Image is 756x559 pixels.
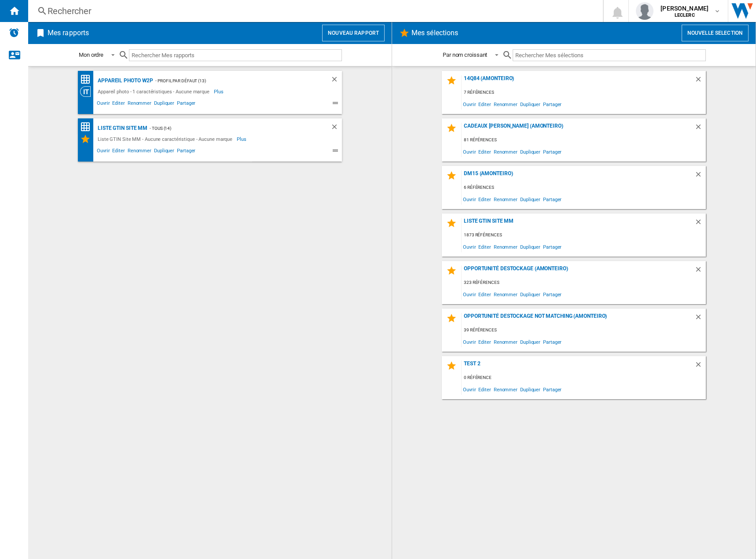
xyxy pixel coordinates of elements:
[80,86,95,97] div: Vision Catégorie
[462,182,706,193] div: 6 références
[9,27,19,38] img: alerts-logo.svg
[95,99,111,110] span: Ouvrir
[513,49,706,61] input: Rechercher Mes sélections
[542,383,563,395] span: Partager
[636,2,653,20] img: profile.jpg
[519,336,542,348] span: Dupliquer
[519,146,542,158] span: Dupliquer
[129,49,342,61] input: Rechercher Mes rapports
[492,336,519,348] span: Renommer
[694,265,706,277] div: Supprimer
[48,5,580,17] div: Rechercher
[176,147,197,157] span: Partager
[462,193,477,205] span: Ouvrir
[542,288,563,300] span: Partager
[542,193,563,205] span: Partager
[80,134,95,144] div: Mes Sélections
[492,98,519,110] span: Renommer
[462,277,706,288] div: 323 références
[694,218,706,230] div: Supprimer
[153,147,176,157] span: Dupliquer
[462,218,694,230] div: Liste GTIN Site MM
[126,99,153,110] span: Renommer
[694,313,706,325] div: Supprimer
[477,98,492,110] span: Editer
[80,74,95,85] div: Matrice des prix
[322,25,385,41] button: Nouveau rapport
[462,75,694,87] div: 14q84 (amonteiro)
[477,241,492,253] span: Editer
[462,325,706,336] div: 39 références
[462,98,477,110] span: Ouvrir
[462,383,477,395] span: Ouvrir
[477,383,492,395] span: Editer
[462,288,477,300] span: Ouvrir
[80,121,95,132] div: Matrice des prix
[462,87,706,98] div: 7 références
[95,147,111,157] span: Ouvrir
[111,147,126,157] span: Editer
[542,241,563,253] span: Partager
[111,99,126,110] span: Editer
[661,4,708,13] span: [PERSON_NAME]
[214,86,225,97] span: Plus
[443,51,487,58] div: Par nom croissant
[462,313,694,325] div: Opportunité destockage Not matching (amonteiro)
[126,147,153,157] span: Renommer
[492,193,519,205] span: Renommer
[95,134,237,144] div: Liste GTIN Site MM - Aucune caractéristique - Aucune marque
[95,86,214,97] div: Appareil photo - 1 caractéristiques - Aucune marque
[95,123,147,134] div: Liste GTIN Site MM
[675,12,695,18] b: LECLERC
[462,170,694,182] div: dm15 (amonteiro)
[462,265,694,277] div: Opportunité destockage (amonteiro)
[462,135,706,146] div: 81 références
[542,98,563,110] span: Partager
[147,123,313,134] div: - TOUS (14)
[477,193,492,205] span: Editer
[519,193,542,205] span: Dupliquer
[153,75,313,86] div: - Profil par défaut (13)
[330,123,342,134] div: Supprimer
[176,99,197,110] span: Partager
[462,123,694,135] div: Cadeaux [PERSON_NAME] (amonteiro)
[682,25,749,41] button: Nouvelle selection
[519,383,542,395] span: Dupliquer
[492,241,519,253] span: Renommer
[462,360,694,372] div: test 2
[477,146,492,158] span: Editer
[542,146,563,158] span: Partager
[410,25,460,41] h2: Mes sélections
[542,336,563,348] span: Partager
[237,134,248,144] span: Plus
[492,383,519,395] span: Renommer
[694,123,706,135] div: Supprimer
[79,51,103,58] div: Mon ordre
[477,288,492,300] span: Editer
[519,288,542,300] span: Dupliquer
[694,360,706,372] div: Supprimer
[46,25,91,41] h2: Mes rapports
[462,146,477,158] span: Ouvrir
[492,146,519,158] span: Renommer
[462,230,706,241] div: 1873 références
[95,75,153,86] div: Appareil photo W2P
[462,241,477,253] span: Ouvrir
[519,241,542,253] span: Dupliquer
[462,336,477,348] span: Ouvrir
[462,372,706,383] div: 0 référence
[694,75,706,87] div: Supprimer
[153,99,176,110] span: Dupliquer
[477,336,492,348] span: Editer
[492,288,519,300] span: Renommer
[330,75,342,86] div: Supprimer
[694,170,706,182] div: Supprimer
[519,98,542,110] span: Dupliquer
